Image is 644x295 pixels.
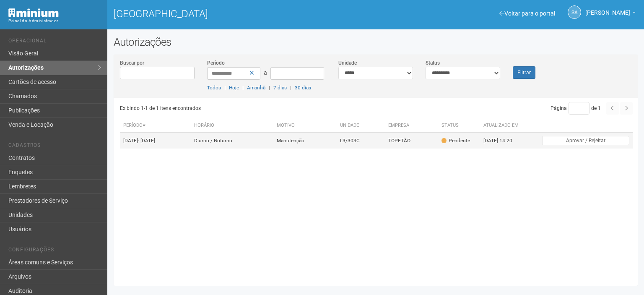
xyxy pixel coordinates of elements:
a: Amanhã [247,85,265,91]
td: Manutenção [273,133,337,149]
th: Empresa [385,119,438,133]
td: TOPETÃO [385,133,438,149]
label: Status [426,59,440,67]
a: 30 dias [295,85,311,91]
span: - [DATE] [138,138,155,144]
h2: Autorizações [114,36,638,48]
th: Motivo [273,119,337,133]
a: Hoje [229,85,239,91]
span: | [242,85,244,91]
li: Cadastros [8,142,101,151]
div: Painel do Administrador [8,17,101,25]
a: Todos [207,85,221,91]
img: Minium [8,8,59,17]
a: Voltar para o portal [499,10,555,17]
th: Unidade [337,119,385,133]
span: a [264,69,267,76]
td: Diurno / Noturno [191,133,273,149]
label: Período [207,59,225,67]
label: Buscar por [120,59,144,67]
div: Exibindo 1-1 de 1 itens encontrados [120,102,374,115]
th: Status [438,119,480,133]
div: Pendente [441,137,470,144]
th: Horário [191,119,273,133]
label: Unidade [338,59,357,67]
td: L3/303C [337,133,385,149]
button: Aprovar / Rejeitar [542,136,629,145]
li: Operacional [8,38,101,47]
a: SA [568,5,581,19]
h1: [GEOGRAPHIC_DATA] [114,8,369,19]
li: Configurações [8,247,101,256]
span: | [290,85,291,91]
th: Atualizado em [480,119,526,133]
a: [PERSON_NAME] [585,10,636,17]
button: Filtrar [513,66,535,79]
span: | [224,85,226,91]
a: 7 dias [273,85,287,91]
span: Silvio Anjos [585,1,630,16]
td: [DATE] 14:20 [480,133,526,149]
td: [DATE] [120,133,191,149]
span: | [269,85,270,91]
th: Período [120,119,191,133]
span: Página de 1 [551,105,601,111]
